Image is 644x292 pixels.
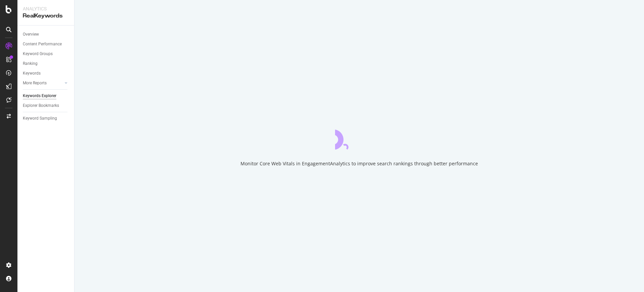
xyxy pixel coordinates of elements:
a: Keywords [23,70,69,77]
div: Keywords Explorer [23,92,56,99]
a: Keywords Explorer [23,92,69,99]
a: More Reports [23,80,63,87]
a: Content Performance [23,41,69,48]
a: Overview [23,31,69,38]
div: Explorer Bookmarks [23,102,59,109]
div: More Reports [23,80,47,87]
a: Keyword Groups [23,50,69,57]
div: Keyword Groups [23,50,53,57]
a: Keyword Sampling [23,115,69,122]
div: Keywords [23,70,41,77]
div: Keyword Sampling [23,115,57,122]
a: Explorer Bookmarks [23,102,69,109]
div: Monitor Core Web Vitals in EngagementAnalytics to improve search rankings through better performance [240,160,478,167]
div: Ranking [23,60,38,67]
a: Ranking [23,60,69,67]
div: Overview [23,31,39,38]
div: Analytics [23,5,69,12]
div: animation [335,125,383,150]
div: RealKeywords [23,12,69,20]
div: Content Performance [23,41,62,48]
